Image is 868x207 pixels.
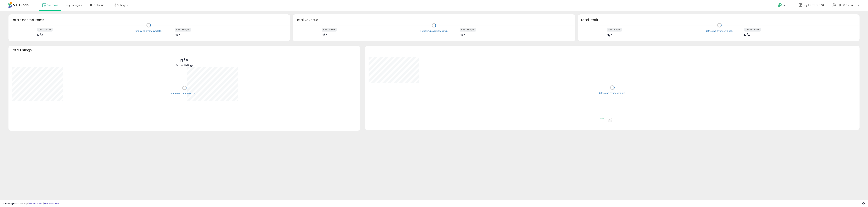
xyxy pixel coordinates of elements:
[775,1,793,11] a: Help
[706,29,733,33] div: Retrieving overview data..
[803,3,824,7] span: Buy Refreshed CA
[599,92,626,95] div: Retrieving overview data..
[420,29,448,33] div: Retrieving overview data..
[71,3,80,7] span: Listings
[836,3,857,7] span: Hi [PERSON_NAME]
[47,3,58,7] span: Overview
[171,92,198,95] div: Retrieving overview data..
[778,3,782,7] i: Get Help
[135,29,162,33] div: Retrieving overview data..
[94,3,104,7] span: DataHub
[832,3,859,11] a: Hi [PERSON_NAME]
[783,4,787,7] span: Help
